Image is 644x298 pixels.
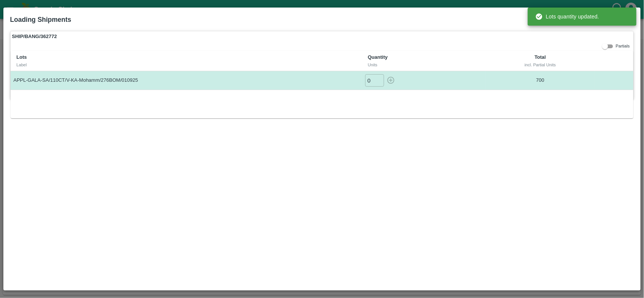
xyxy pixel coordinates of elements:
[492,61,589,68] div: incl. Partial Units
[17,61,356,68] div: Label
[10,16,71,23] b: Loading Shipments
[535,10,599,23] div: Lots quantity updated.
[535,54,546,60] b: Total
[365,74,384,87] input: 0
[17,54,27,60] b: Lots
[368,54,388,60] b: Quantity
[489,77,592,84] p: 700
[11,71,362,90] td: APPL-GALA-SA/110CT/V-KA-Mohamm/276BOM/010925
[601,42,630,51] div: Partials
[12,33,57,40] strong: SHIP/BANG/362772
[368,61,480,68] div: Units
